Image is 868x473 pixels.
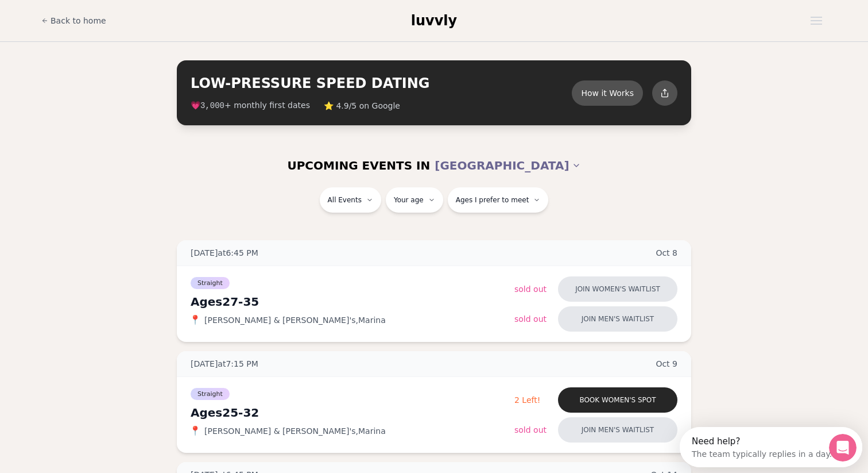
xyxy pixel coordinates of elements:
span: ⭐ 4.9/5 on Google [324,100,400,111]
a: luvvly [411,11,457,30]
button: Ages I prefer to meet [448,187,549,213]
iframe: Intercom live chat discovery launcher [680,427,862,467]
span: 3,000 [200,101,224,110]
button: Join men's waitlist [558,417,677,443]
h2: LOW-PRESSURE SPEED DATING [191,74,572,93]
span: [PERSON_NAME] & [PERSON_NAME]'s , Marina [204,425,386,437]
button: All Events [320,187,381,213]
button: Your age [386,187,443,213]
span: Back to home [51,15,106,26]
button: [GEOGRAPHIC_DATA] [435,153,580,178]
span: All Events [328,195,362,205]
span: 📍 [191,316,200,325]
div: Open Intercom Messenger [5,5,186,36]
span: 📍 [191,426,200,436]
button: Join men's waitlist [558,306,677,332]
button: How it Works [572,80,643,106]
span: Oct 9 [656,358,677,370]
span: Your age [394,195,424,205]
span: Ages I prefer to meet [456,195,529,205]
div: The team typically replies in a day. [12,19,152,31]
span: [DATE] at 6:45 PM [191,247,258,259]
span: 2 Left! [514,395,540,405]
span: Straight [191,388,230,400]
span: luvvly [411,13,457,29]
div: Need help? [12,10,152,19]
span: Sold Out [514,284,547,294]
button: Join women's waitlist [558,276,677,302]
button: Open menu [806,12,827,29]
span: Sold Out [514,425,547,434]
span: Oct 8 [656,247,677,259]
div: Ages 27-35 [191,294,514,310]
span: UPCOMING EVENTS IN [287,157,430,174]
span: Straight [191,277,230,289]
iframe: Intercom live chat [829,434,857,462]
div: Ages 25-32 [191,405,514,421]
span: [PERSON_NAME] & [PERSON_NAME]'s , Marina [204,314,386,326]
span: 💗 + monthly first dates [191,99,310,111]
a: Back to home [41,9,106,32]
span: Sold Out [514,314,547,324]
span: [DATE] at 7:15 PM [191,358,258,370]
button: Book women's spot [558,387,677,413]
